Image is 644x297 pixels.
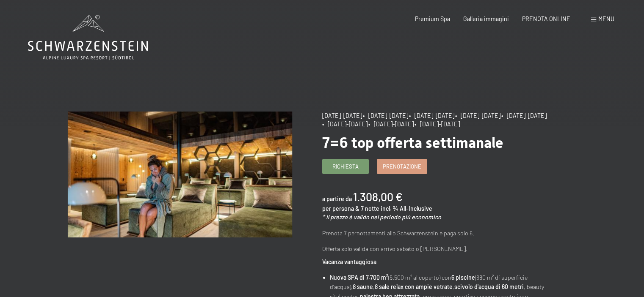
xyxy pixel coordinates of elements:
span: • [DATE]-[DATE] [363,112,408,119]
strong: 8 saune [353,283,373,290]
a: PRENOTA ONLINE [522,15,570,22]
strong: 6 piscine [451,274,475,281]
span: Prenotazione [383,163,421,170]
strong: 8 sale relax con ampie vetrate [375,283,453,290]
span: • [DATE]-[DATE] [322,120,368,128]
span: Menu [598,15,614,22]
p: Prenota 7 pernottamenti allo Schwarzenstein e paga solo 6. [322,229,547,238]
b: 1.308,00 € [353,190,403,203]
img: 7=6 top offerta settimanale [68,112,292,237]
span: • [DATE]-[DATE] [368,120,414,128]
span: 7=6 top offerta settimanale [322,134,503,151]
span: a partire da [322,195,352,202]
p: Offerta solo valida con arrivo sabato o [PERSON_NAME]. [322,244,547,254]
span: • [DATE]-[DATE] [415,120,460,128]
em: * il prezzo è valido nel periodo più economico [322,213,441,221]
span: • [DATE]-[DATE] [501,112,547,119]
span: incl. ¾ All-Inclusive [381,205,432,212]
a: Richiesta [323,159,368,173]
a: Prenotazione [377,159,427,173]
span: • [DATE]-[DATE] [455,112,500,119]
span: • [DATE]-[DATE] [409,112,454,119]
a: Premium Spa [415,15,450,22]
span: per persona & [322,205,359,212]
span: [DATE]-[DATE] [322,112,362,119]
span: Richiesta [332,163,359,170]
span: 7 notte [361,205,379,212]
strong: Vacanza vantaggiosa [322,258,376,265]
a: Galleria immagini [463,15,509,22]
strong: scivolo d'acqua di 60 metri [454,283,524,290]
strong: Nuova SPA di 7.700 m² [330,274,388,281]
